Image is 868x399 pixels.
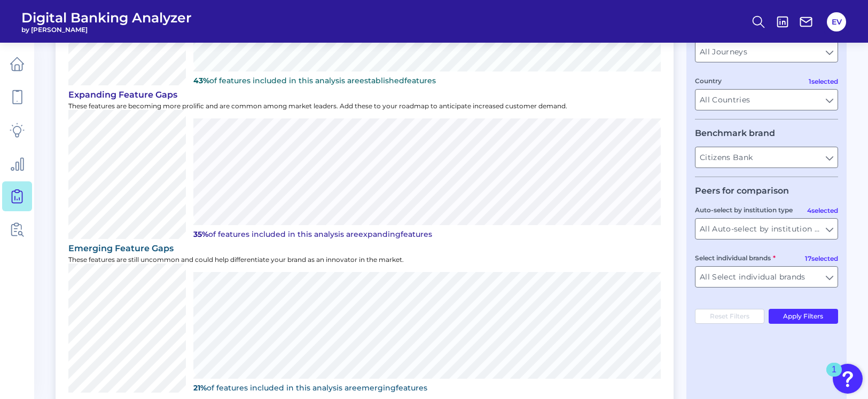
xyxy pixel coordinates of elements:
[769,309,839,324] button: Apply Filters
[357,383,396,393] span: emerging
[695,309,764,324] button: Reset Filters
[832,370,836,384] div: 1
[359,76,404,85] span: established
[695,128,775,138] legend: Benchmark brand
[193,229,661,239] p: of features included in this analysis are features
[695,186,789,196] legend: Peers for comparison
[833,364,863,394] button: Open Resource Center, 1 new notification
[193,383,661,393] p: of features included in this analysis are features
[695,77,722,85] label: Country
[193,383,207,393] b: 21%
[68,243,661,253] div: emerging Feature Gaps
[827,12,846,31] button: EV
[358,229,401,239] span: expanding
[193,229,208,239] b: 35%
[193,76,661,85] p: of features included in this analysis are features
[68,102,661,110] p: These features are becoming more prolific and are common among market leaders. Add these to your ...
[21,26,192,34] span: by [PERSON_NAME]
[193,76,209,85] b: 43%
[68,90,661,100] div: expanding Feature Gaps
[695,206,793,214] label: Auto-select by institution type
[68,256,661,264] p: These features are still uncommon and could help differentiate your brand as an innovator in the ...
[695,254,776,262] label: Select individual brands
[21,10,192,26] span: Digital Banking Analyzer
